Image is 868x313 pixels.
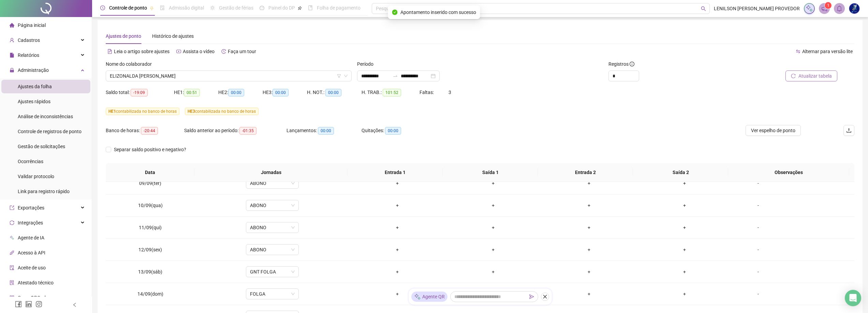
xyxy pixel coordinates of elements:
[357,60,378,68] label: Período
[307,89,362,96] div: H. NOT.:
[18,22,46,28] span: Página inicial
[268,5,295,11] span: Painel do DP
[10,68,14,73] span: lock
[106,89,174,96] div: Saldo total:
[738,202,778,209] div: -
[738,179,778,187] div: -
[250,200,295,210] span: ABONO
[821,5,827,12] span: notification
[106,33,141,39] span: Ajustes de ponto
[18,84,52,89] span: Ajustes da folha
[846,128,852,133] span: upload
[325,89,341,96] span: 00:00
[751,127,795,134] span: Ver espelho de ponto
[106,108,179,115] span: contabilizada no banco de horas
[738,268,778,276] div: -
[798,72,832,80] span: Atualizar tabela
[18,129,82,134] span: Controle de registros de ponto
[18,295,48,300] span: Gerar QRCode
[348,163,443,182] th: Entrada 1
[111,146,189,153] span: Separar saldo positivo e negativo?
[18,250,45,255] span: Acesso à API
[734,169,844,176] span: Observações
[25,301,32,308] span: linkedin
[210,5,215,10] span: sun
[411,292,447,302] div: Agente QR
[185,108,259,115] span: contabilizada no banco de horas
[728,163,849,182] th: Observações
[219,5,253,11] span: Gestão de férias
[529,294,534,299] span: send
[221,49,226,54] span: history
[642,202,727,209] div: +
[106,127,184,135] div: Banco de horas:
[18,144,65,149] span: Gestão de solicitações
[355,290,440,298] div: +
[100,5,105,10] span: clock-circle
[18,235,44,240] span: Agente de IA
[546,246,631,253] div: +
[385,127,401,135] span: 00:00
[174,89,218,96] div: HE 1:
[10,23,14,28] span: home
[318,127,334,135] span: 00:00
[250,245,295,255] span: ABONO
[150,6,154,10] span: pushpin
[184,89,200,96] span: 00:51
[317,5,361,11] span: Folha de pagamento
[18,280,54,285] span: Atestado técnico
[138,203,163,208] span: 10/09(qua)
[18,220,43,225] span: Integrações
[10,205,14,210] span: export
[451,268,535,276] div: +
[250,289,295,299] span: FOLGA
[791,74,796,78] span: reload
[443,163,538,182] th: Saída 1
[108,109,116,114] span: HE 1
[355,224,440,231] div: +
[400,9,476,16] span: Apontamento inserido com sucesso
[414,293,421,300] img: sparkle-icon.fc2bf0ac1784a2077858766a79e2daf3.svg
[355,268,440,276] div: +
[448,90,451,95] span: 3
[393,73,398,79] span: to
[393,73,398,79] span: swap-right
[642,290,727,298] div: +
[250,178,295,188] span: ABONO
[239,127,256,135] span: -01:35
[139,225,162,230] span: 11/09(qui)
[633,163,728,182] th: Saída 2
[451,202,535,209] div: +
[273,89,289,96] span: 00:00
[194,163,348,182] th: Jornadas
[355,246,440,253] div: +
[337,74,341,78] span: filter
[608,60,634,68] span: Registros
[184,127,286,135] div: Saldo anterior ao período:
[35,301,42,308] span: instagram
[18,205,44,210] span: Exportações
[18,67,49,73] span: Administração
[18,174,54,179] span: Validar protocolo
[383,89,401,96] span: 101:52
[298,6,302,10] span: pushpin
[738,224,778,231] div: -
[738,246,778,253] div: -
[10,53,14,58] span: file
[18,114,73,119] span: Análise de inconsistências
[546,202,631,209] div: +
[738,290,778,298] div: -
[188,109,195,114] span: HE 3
[263,89,307,96] div: HE 3:
[250,222,295,233] span: ABONO
[546,290,631,298] div: +
[836,5,842,12] span: bell
[701,6,706,11] span: search
[642,246,727,253] div: +
[630,62,634,66] span: info-circle
[10,280,14,285] span: solution
[392,10,398,15] span: check-circle
[107,49,112,54] span: file-text
[362,89,420,96] div: H. TRAB.:
[546,224,631,231] div: +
